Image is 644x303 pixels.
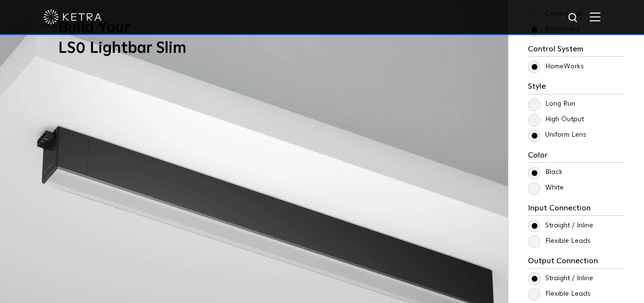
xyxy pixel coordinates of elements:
label: Uniform Lens [528,131,586,139]
label: Flexible Leads [528,237,591,245]
h3: Style [528,82,624,94]
img: Hamburger%20Nav.svg [590,12,600,21]
h3: Color [528,151,624,163]
img: search icon [567,12,580,24]
h3: Control System [528,45,624,57]
h3: Input Connection [528,204,624,216]
label: HomeWorks [528,63,584,71]
h3: Output Connection [528,256,624,269]
label: Straight / Inline [528,274,593,283]
img: ketra-logo-2019-white [44,10,102,24]
label: White [528,184,564,192]
label: Black [528,168,563,176]
label: Straight / Inline [528,222,593,230]
label: Long Run [528,100,575,108]
label: Flexible Leads [528,290,591,298]
label: High Output [528,115,584,124]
